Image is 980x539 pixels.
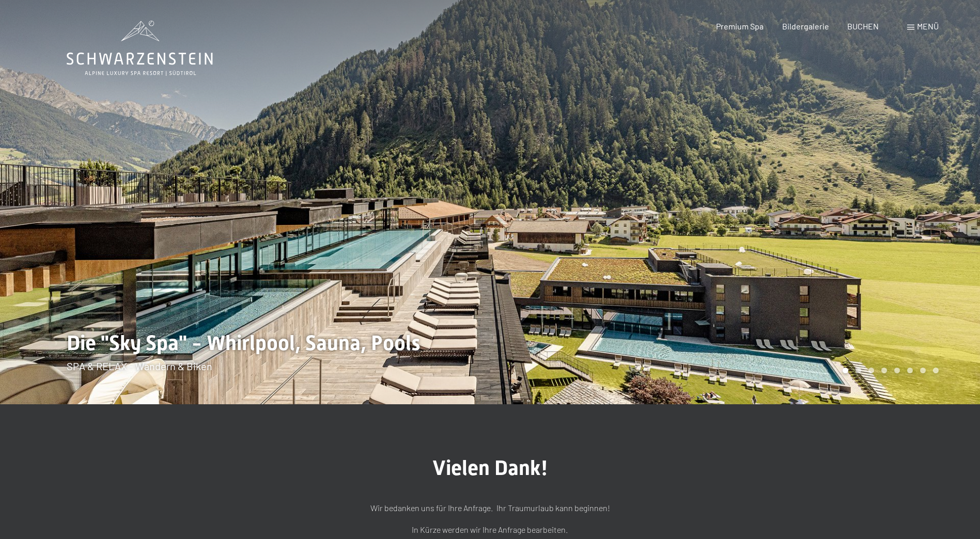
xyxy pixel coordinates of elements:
[907,368,913,373] div: Carousel Page 6
[232,501,749,515] p: Wir bedanken uns für Ihre Anfrage. Ihr Traumurlaub kann beginnen!
[839,368,939,373] div: Carousel Pagination
[920,368,926,373] div: Carousel Page 7
[855,368,861,373] div: Carousel Page 2
[894,368,900,373] div: Carousel Page 5
[933,368,939,373] div: Carousel Page 8
[847,21,879,31] a: BUCHEN
[232,523,749,536] p: In Kürze werden wir Ihre Anfrage bearbeiten.
[881,368,887,373] div: Carousel Page 4
[782,21,829,31] a: Bildergalerie
[868,368,874,373] div: Carousel Page 3
[917,21,939,31] span: Menü
[432,456,548,480] span: Vielen Dank!
[843,368,848,373] div: Carousel Page 1 (Current Slide)
[716,21,764,31] a: Premium Spa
